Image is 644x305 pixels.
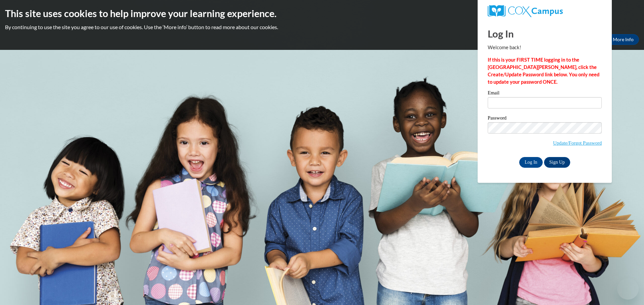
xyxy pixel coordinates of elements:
a: Sign Up [544,157,570,168]
a: COX Campus [488,5,602,17]
a: More Info [607,34,639,45]
p: Welcome back! [488,44,602,51]
label: Email [488,90,602,97]
label: Password [488,116,602,122]
h2: This site uses cookies to help improve your learning experience. [5,7,639,20]
h1: Log In [488,27,602,41]
p: By continuing to use the site you agree to our use of cookies. Use the ‘More info’ button to read... [5,23,639,31]
img: COX Campus [488,5,563,17]
strong: If this is your FIRST TIME logging in to the [GEOGRAPHIC_DATA][PERSON_NAME], click the Create/Upd... [488,57,599,85]
input: Log In [519,157,543,168]
iframe: Button to launch messaging window [617,278,639,300]
a: Update/Forgot Password [553,140,602,146]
